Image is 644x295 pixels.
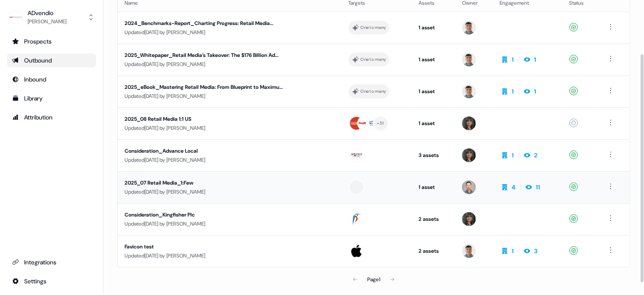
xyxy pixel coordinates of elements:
a: Go to prospects [7,35,96,48]
div: Updated [DATE] by [PERSON_NAME] [125,28,335,37]
a: Go to templates [7,91,96,105]
div: Updated [DATE] by [PERSON_NAME] [125,188,335,196]
div: 2025_eBook_Mastering Retail Media: From Blueprint to Maximum ROI - The Complete Guide [125,83,286,91]
img: Michaela [462,148,476,162]
div: 1 asset [419,55,448,64]
div: 1 asset [419,183,448,191]
div: Consideration_Advance Local [125,147,286,155]
a: Go to Inbound [7,72,96,86]
div: 1 asset [419,87,448,96]
div: Favicon test [125,242,286,251]
div: 1 [534,87,536,96]
div: Page 1 [367,275,380,284]
div: 1 [534,55,536,64]
div: Inbound [12,75,91,84]
div: Outbound [12,56,91,65]
div: 2 assets [419,215,448,223]
div: 2025_Whitepaper_Retail Media’s Takeover: The $176 Billion Ad Revolution Brands Can’t Ignore [125,51,286,60]
div: Updated [DATE] by [PERSON_NAME] [125,156,335,164]
button: ADvendio[PERSON_NAME] [7,7,96,28]
a: Go to outbound experience [7,53,96,67]
div: Updated [DATE] by [PERSON_NAME] [125,60,335,69]
div: 3 [534,247,538,255]
img: Denis [462,85,476,98]
div: Prospects [12,37,91,46]
div: 1 [512,151,514,160]
img: Michaela [462,116,476,130]
div: 1 [512,55,514,64]
div: Library [12,94,91,103]
img: Michaela [462,212,476,226]
div: 11 [536,183,540,191]
div: 1 [512,87,514,96]
div: Settings [12,277,91,286]
div: One to many [361,24,386,31]
div: + 51 [377,119,384,127]
div: Updated [DATE] by [PERSON_NAME] [125,251,335,260]
div: Attribution [12,113,91,122]
div: 1 asset [419,119,448,128]
img: Denis [462,244,476,258]
div: 2025_07 Retail Media_1:Few [125,179,286,187]
div: Updated [DATE] by [PERSON_NAME] [125,124,335,132]
div: 2024_Benchmarks-Report_Charting Progress: Retail Media Benchmark Insights for Retailers [125,19,286,28]
div: One to many [361,88,386,95]
div: [PERSON_NAME] [28,17,66,26]
div: 2025_08 Retail Media 1:1 US [125,115,286,123]
a: Go to integrations [7,255,96,269]
div: Updated [DATE] by [PERSON_NAME] [125,220,335,228]
img: Denis [462,21,476,35]
div: ADvendio [28,9,66,17]
div: Consideration_Kingfisher Plc [125,210,286,219]
div: One to many [361,56,386,63]
a: Go to integrations [7,274,96,288]
a: Go to attribution [7,110,96,124]
div: 2 [534,151,538,160]
div: Integrations [12,258,91,267]
div: 3 assets [419,151,448,160]
div: 1 asset [419,23,448,32]
div: 1 [512,247,514,255]
div: 4 [512,183,516,191]
div: Updated [DATE] by [PERSON_NAME] [125,92,335,100]
div: 2 assets [419,247,448,255]
img: Robert [462,180,476,194]
img: Denis [462,53,476,66]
